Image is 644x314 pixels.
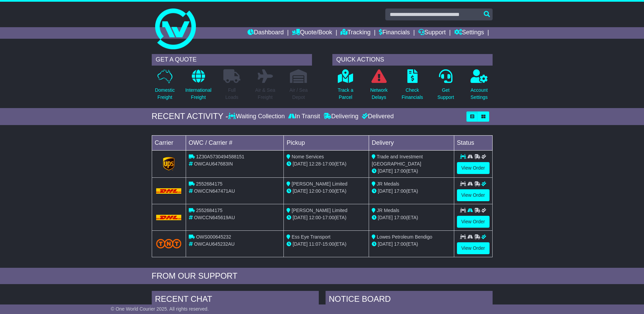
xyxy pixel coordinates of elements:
[194,241,235,247] span: OWCAU645232AU
[196,208,222,213] span: 2552684175
[194,161,233,167] span: OWCAU647683IN
[323,161,334,167] span: 17:00
[309,188,321,194] span: 12:00
[292,234,330,240] span: Ess Eye Transport
[152,54,312,66] div: GET A QUOTE
[394,241,406,247] span: 17:00
[457,216,490,228] a: View Order
[372,188,451,195] div: (ETA)
[287,113,322,120] div: In Transit
[196,181,222,187] span: 2552684175
[394,215,406,220] span: 17:00
[457,189,490,201] a: View Order
[223,87,240,101] p: Full Loads
[292,181,347,187] span: [PERSON_NAME] Limited
[163,157,174,171] img: GetCarrierServiceLogo
[287,188,366,195] div: - (ETA)
[156,188,182,194] img: DHL.png
[194,215,235,220] span: OWCCN645619AU
[379,27,410,39] a: Financials
[152,135,186,150] td: Carrier
[194,188,235,194] span: OWCCN647471AU
[292,154,324,159] span: Nome Services
[292,208,347,213] span: [PERSON_NAME] Limited
[370,87,387,101] p: Network Delays
[457,162,490,174] a: View Order
[326,291,493,309] div: NOTICE BOARD
[290,87,308,101] p: Air / Sea Depot
[402,87,423,101] p: Check Financials
[293,161,308,167] span: [DATE]
[293,215,308,220] span: [DATE]
[323,241,334,247] span: 15:00
[378,215,393,220] span: [DATE]
[287,160,366,168] div: - (ETA)
[372,154,423,167] span: Trade and Investment [GEOGRAPHIC_DATA]
[186,135,284,150] td: OWC / Carrier #
[152,111,228,121] div: RECENT ACTIVITY -
[323,215,334,220] span: 17:00
[378,168,393,174] span: [DATE]
[156,239,182,248] img: TNT_Domestic.png
[377,181,399,187] span: JR Medals
[111,306,209,312] span: © One World Courier 2025. All rights reserved.
[332,54,493,66] div: QUICK ACTIONS
[454,27,484,39] a: Settings
[437,87,454,101] p: Get Support
[378,241,393,247] span: [DATE]
[309,161,321,167] span: 12:28
[156,215,182,220] img: DHL.png
[247,27,284,39] a: Dashboard
[372,214,451,221] div: (ETA)
[287,241,366,248] div: - (ETA)
[341,27,370,39] a: Tracking
[360,113,394,120] div: Delivered
[185,69,212,105] a: InternationalFreight
[196,154,244,159] span: 1Z30A5730494588151
[454,135,492,150] td: Status
[293,188,308,194] span: [DATE]
[309,215,321,220] span: 12:00
[372,241,451,248] div: (ETA)
[377,208,399,213] span: JR Medals
[152,291,319,309] div: RECENT CHAT
[457,242,490,254] a: View Order
[292,27,332,39] a: Quote/Book
[470,69,488,105] a: AccountSettings
[284,135,369,150] td: Pickup
[394,188,406,194] span: 17:00
[369,135,454,150] td: Delivery
[377,234,432,240] span: Lowes Petroleum Bendigo
[309,241,321,247] span: 11:07
[287,214,366,221] div: - (ETA)
[185,87,211,101] p: International Freight
[437,69,454,105] a: GetSupport
[155,87,174,101] p: Domestic Freight
[401,69,423,105] a: CheckFinancials
[394,168,406,174] span: 17:00
[323,188,334,194] span: 17:00
[154,69,175,105] a: DomesticFreight
[418,27,446,39] a: Support
[228,113,286,120] div: Waiting Collection
[255,87,275,101] p: Air & Sea Freight
[471,87,488,101] p: Account Settings
[322,113,360,120] div: Delivering
[378,188,393,194] span: [DATE]
[372,168,451,175] div: (ETA)
[370,69,388,105] a: NetworkDelays
[196,234,231,240] span: OWS000645232
[338,87,353,101] p: Track a Parcel
[337,69,354,105] a: Track aParcel
[152,271,493,281] div: FROM OUR SUPPORT
[293,241,308,247] span: [DATE]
